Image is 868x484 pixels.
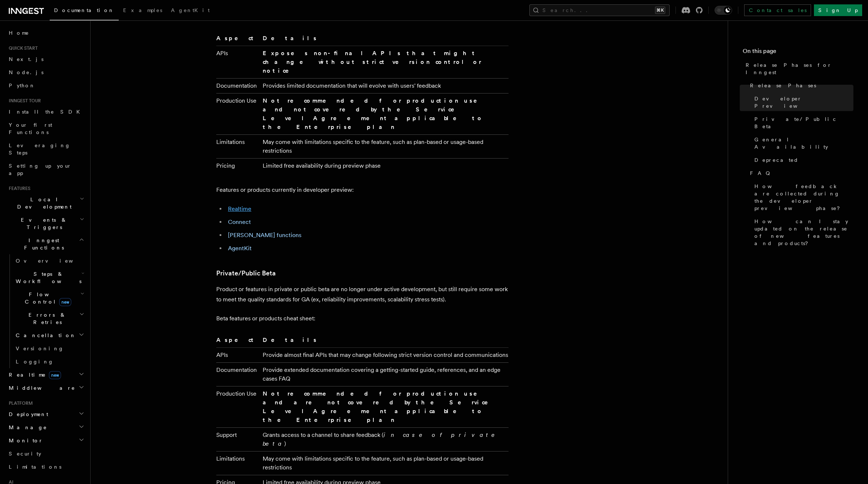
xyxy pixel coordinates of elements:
[263,390,498,423] strong: Not recommended for production use and are not covered by the Service Level Agreement applicable ...
[6,411,48,418] span: Deployment
[260,362,509,386] td: Provide extended documentation covering a getting-started guide, references, and an edge cases FAQ
[6,234,86,254] button: Inngest Functions
[13,332,76,339] span: Cancellation
[6,400,33,406] span: Platform
[228,218,251,225] a: Connect
[16,258,91,264] span: Overview
[751,92,853,113] a: Developer Preview
[6,237,79,251] span: Inngest Functions
[6,66,86,79] a: Node.js
[751,113,853,133] a: Private/Public Beta
[6,193,86,213] button: Local Development
[750,82,816,89] span: Release Phases
[49,371,61,379] span: new
[750,169,774,177] span: FAQ
[260,451,509,475] td: May come with limitations specific to the feature, such as plan-based or usage-based restrictions
[216,185,509,195] p: Features or products currently in developer preview:
[228,205,251,212] a: Realtime
[216,313,509,324] p: Beta features or products cheat sheet:
[9,122,52,135] span: Your first Functions
[59,298,71,306] span: new
[228,232,301,239] a: [PERSON_NAME] functions
[754,183,853,212] span: How feedback are collected during the developer preview phase?
[6,213,86,234] button: Events & Triggers
[6,447,86,460] a: Security
[260,158,509,173] td: Limited free availability during preview phase
[715,6,732,15] button: Toggle dark mode
[754,95,853,110] span: Developer Preview
[751,215,853,250] a: How can I stay updated on the release of new features and products?
[6,196,80,210] span: Local Development
[747,79,853,92] a: Release Phases
[9,163,72,176] span: Setting up your app
[263,97,487,130] strong: Not recommended for production use and not covered by the Service Level Agreement applicable to t...
[6,424,47,431] span: Manage
[743,58,853,79] a: Release Phases for Inngest
[743,47,853,58] h4: On this page
[13,267,86,288] button: Steps & Workflows
[216,46,260,78] td: APIs
[13,342,86,355] a: Versioning
[9,109,84,115] span: Install the SDK
[9,464,61,470] span: Limitations
[260,134,509,158] td: May come with limitations specific to the feature, such as plan-based or usage-based restrictions
[13,291,80,305] span: Flow Control
[6,53,86,66] a: Next.js
[13,270,81,285] span: Steps & Workflows
[260,34,509,46] th: Details
[13,254,86,267] a: Overview
[6,381,86,395] button: Middleware
[754,115,853,130] span: Private/Public Beta
[9,142,71,156] span: Leveraging Steps
[16,346,64,351] span: Versioning
[171,7,210,13] span: AgentKit
[6,254,86,368] div: Inngest Functions
[216,347,260,362] td: APIs
[6,45,38,51] span: Quick start
[6,105,86,118] a: Install the SDK
[9,451,41,457] span: Security
[263,50,481,74] strong: Exposes non-final APIs that might change without strict version control or notice
[9,69,43,75] span: Node.js
[216,34,260,46] th: Aspect
[744,4,811,16] a: Contact sales
[655,7,665,14] kbd: ⌘K
[54,7,114,13] span: Documentation
[754,218,853,247] span: How can I stay updated on the release of new features and products?
[216,268,276,278] a: Private/Public Beta
[6,98,41,104] span: Inngest tour
[6,139,86,159] a: Leveraging Steps
[216,78,260,93] td: Documentation
[13,311,79,326] span: Errors & Retries
[50,2,119,20] a: Documentation
[16,359,54,365] span: Logging
[260,427,509,451] td: Grants access to a channel to share feedback ( )
[9,83,35,88] span: Python
[6,186,30,191] span: Features
[6,159,86,180] a: Setting up your app
[13,355,86,368] a: Logging
[123,7,162,13] span: Examples
[260,78,509,93] td: Provides limited documentation that will evolve with users' feedback
[216,451,260,475] td: Limitations
[13,329,86,342] button: Cancellation
[6,26,86,39] a: Home
[216,158,260,173] td: Pricing
[814,4,862,16] a: Sign Up
[13,288,86,308] button: Flow Controlnew
[754,156,799,164] span: Deprecated
[6,408,86,421] button: Deployment
[529,4,670,16] button: Search...⌘K
[216,427,260,451] td: Support
[216,93,260,134] td: Production Use
[6,371,61,378] span: Realtime
[216,335,260,348] th: Aspect
[6,118,86,139] a: Your first Functions
[751,153,853,167] a: Deprecated
[260,347,509,362] td: Provide almost final APIs that may change following strict version control and communications
[9,29,29,37] span: Home
[751,180,853,215] a: How feedback are collected during the developer preview phase?
[754,136,853,150] span: General Availability
[263,431,498,447] em: in case of private beta
[751,133,853,153] a: General Availability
